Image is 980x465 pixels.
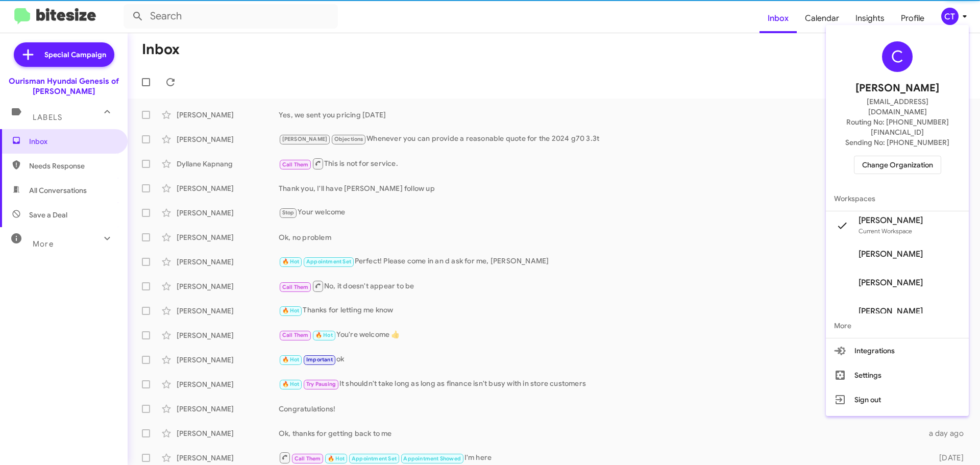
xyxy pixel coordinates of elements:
span: [PERSON_NAME] [859,249,923,259]
div: C [882,41,913,72]
span: [EMAIL_ADDRESS][DOMAIN_NAME] [838,96,957,117]
span: [PERSON_NAME] [859,306,923,316]
span: [PERSON_NAME] [855,80,939,96]
span: [PERSON_NAME] [859,278,923,288]
button: Settings [826,363,969,387]
span: Sending No: [PHONE_NUMBER] [845,137,949,148]
span: [PERSON_NAME] [859,215,923,226]
span: More [826,313,969,338]
span: Workspaces [826,186,969,211]
button: Change Organization [854,156,941,174]
span: Current Workspace [859,227,912,235]
button: Integrations [826,338,969,363]
button: Sign out [826,387,969,412]
span: Change Organization [862,156,933,174]
span: Routing No: [PHONE_NUMBER][FINANCIAL_ID] [838,117,957,137]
